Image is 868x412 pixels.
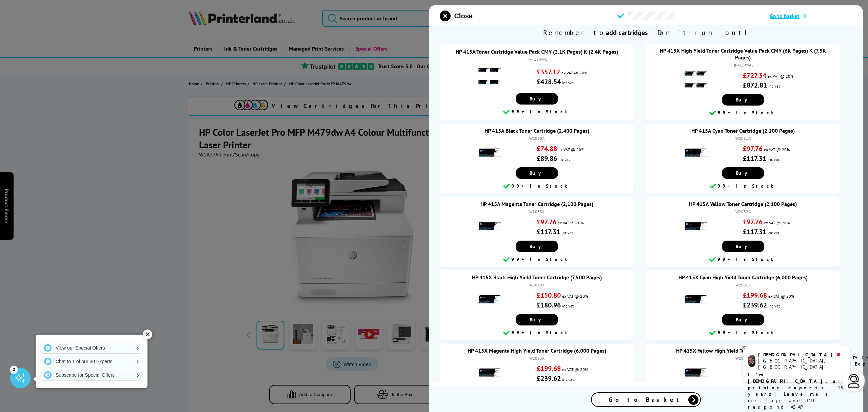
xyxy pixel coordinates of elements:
a: HP 415A Cyan Toner Cartridge (2,100 Pages) [691,127,794,134]
a: Go to Basket [591,392,701,407]
div: 99+ In Stock [649,329,836,337]
img: HP 415X High Yield Toner Cartridge Value Pack CMY (6K Pages) K (7.5K Pages) [684,68,708,91]
div: ✕ [143,330,152,339]
div: 99+ In Stock [443,329,630,337]
div: 3 [10,366,18,373]
b: I'm [DEMOGRAPHIC_DATA], a printer expert [748,372,837,391]
div: 99+ In Stock [443,182,630,190]
span: Buy [529,317,544,323]
p: of 19 years! Leave me a message and I'll respond ASAP [748,372,845,410]
a: HP 415X High Yield Toner Cartridge Value Pack CMY (6K Pages) K (7.5K Pages) [660,47,826,61]
div: 99+ In Stock [649,109,836,117]
div: W2030X [447,282,627,287]
span: ex VAT @ 20% [768,294,794,299]
img: HP 415X Black High Yield Toner Cartridge (7,500 Pages) [478,287,502,311]
a: HP 415A Magenta Toner Cartridge (2,100 Pages) [480,201,593,207]
span: ex VAT @ 20% [562,367,588,372]
div: 99+ In Stock [649,256,836,264]
a: HP 415X Magenta High Yield Toner Cartridge (6,000 Pages) [467,347,606,354]
span: Buy [735,317,750,323]
div: 99+ In Stock [443,108,630,116]
span: inc vat [768,157,779,162]
div: [DEMOGRAPHIC_DATA] [758,352,845,358]
img: HP 415X Cyan High Yield Toner Cartridge (6,000 Pages) [684,287,708,311]
strong: £117.31 [743,154,766,163]
a: HP 415A Black Toner Cartridge (2,400 Pages) [484,127,589,134]
strong: £117.31 [537,227,560,236]
div: W2032A [653,209,833,214]
img: HP 415A Black Toner Cartridge (2,400 Pages) [478,141,502,165]
span: inc vat [562,303,574,308]
span: Buy [529,243,544,249]
div: W2033A [447,209,627,214]
div: W2033X [447,356,627,361]
div: [GEOGRAPHIC_DATA], [GEOGRAPHIC_DATA] [758,358,845,370]
a: HP 415X Cyan High Yield Toner Cartridge (6,000 Pages) [678,274,807,281]
span: inc vat [561,230,573,235]
a: Go to basket [770,13,852,19]
span: inc vat [558,157,570,162]
span: ex VAT @ 20% [562,294,588,299]
span: ex VAT @ 20% [561,70,587,75]
span: inc vat [768,303,780,308]
strong: £199.68 [537,364,561,373]
a: View our Special Offers [41,342,142,353]
span: Buy [735,243,750,249]
div: W2030A [447,136,627,141]
strong: £239.62 [537,374,561,383]
div: W2031A [653,136,833,141]
span: inc vat [768,230,779,235]
a: HP 415X Black High Yield Toner Cartridge (7,500 Pages) [472,274,601,281]
button: close modal [440,11,472,21]
strong: £74.88 [537,144,557,153]
div: 99+ In Stock [443,256,630,264]
span: Remember to - Don’t run out! [429,25,863,40]
span: Go to basket [770,13,800,19]
div: HP415AVAL [447,57,627,62]
div: W2032X [653,356,833,361]
strong: £97.76 [743,218,763,226]
a: HP 415X Yellow High Yield Toner Cartridge (6,000 Pages) [676,347,810,354]
img: HP 415X Yellow High Yield Toner Cartridge (6,000 Pages) [684,361,708,385]
strong: £180.96 [537,301,561,310]
div: W2031X [653,282,833,287]
span: ex VAT @ 20% [764,147,790,152]
span: Go to Basket [609,396,683,404]
strong: £117.31 [743,227,766,236]
span: inc vat [562,377,574,382]
span: Buy [735,97,750,103]
strong: £199.68 [743,291,767,300]
strong: £428.54 [537,77,561,86]
span: Buy [735,170,750,176]
img: user-headset-light.svg [847,374,861,388]
span: inc vat [768,83,780,89]
strong: £357.12 [537,68,560,76]
strong: £97.76 [537,218,556,226]
div: HP415XVAL [653,62,833,68]
div: 99+ In Stock [649,182,836,190]
strong: £97.76 [743,144,763,153]
strong: £872.81 [743,81,767,90]
span: Buy [529,96,544,102]
a: HP 415A Yellow Toner Cartridge (2,100 Pages) [689,201,797,207]
span: ex VAT @ 20% [764,220,790,225]
img: chris-livechat.png [748,355,755,367]
a: Subscribe for Special Offers [41,370,142,380]
strong: £150.80 [537,291,561,300]
strong: £727.34 [743,71,766,80]
span: ex VAT @ 20% [768,74,793,79]
a: HP 415A Toner Cartridge Value Pack CMY (2.1K Pages) K (2.4K Pages) [455,48,618,55]
img: HP 415A Cyan Toner Cartridge (2,100 Pages) [684,141,708,165]
a: Chat to 1 of our 30 Experts [41,356,142,367]
strong: £89.86 [537,154,557,163]
span: Buy [529,170,544,176]
img: HP 415A Magenta Toner Cartridge (2,100 Pages) [478,214,502,238]
span: ex VAT @ 20% [558,147,584,152]
span: ex VAT @ 20% [558,220,584,225]
span: inc vat [562,80,574,85]
b: add cartridges [606,28,648,37]
img: HP 415X Magenta High Yield Toner Cartridge (6,000 Pages) [478,361,502,385]
span: Close [454,12,472,20]
img: HP 415A Toner Cartridge Value Pack CMY (2.1K Pages) K (2.4K Pages) [478,64,502,88]
img: HP 415A Yellow Toner Cartridge (2,100 Pages) [684,214,708,238]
